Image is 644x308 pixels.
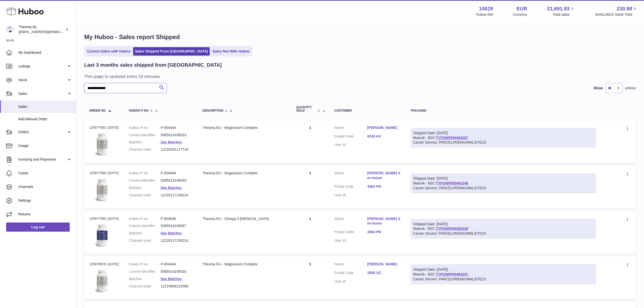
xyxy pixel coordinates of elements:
[89,125,119,130] div: 125877833 | [DATE]
[18,130,67,134] span: Orders
[129,185,161,190] dt: Batches
[18,212,72,217] span: Returns
[89,223,115,248] img: 106291725893086.jpg
[367,270,400,275] a: 3905 GC
[553,12,575,17] span: Total sales
[595,5,638,17] a: 230.98 AVAILABLE Stock Total
[84,33,636,41] h1: My Huboo - Sales report Shipped
[161,231,182,235] a: See Batches
[84,74,635,79] h3: This page is updated every 15 minutes
[367,125,400,130] a: [PERSON_NAME]
[334,171,367,182] dt: Name
[413,267,594,272] div: Shipped Date: [DATE]
[129,140,161,145] dt: Batches
[161,193,192,198] dd: 12220117156214
[161,224,192,228] dd: 5065014245057
[410,128,596,148] div: Maersk - B2C:
[161,186,182,190] a: See Batches
[334,262,367,268] dt: Name
[18,50,72,55] span: My Dashboard
[547,5,569,12] span: 21,691.93
[595,12,638,17] span: AVAILABLE Stock Total
[476,12,493,17] div: Huboo Ref
[410,173,596,193] div: Maersk - B2C:
[291,211,329,254] td: 1
[18,171,72,176] span: Cases
[413,186,594,191] div: Carrier Service: PARCELPREMIUMNLSITE15
[516,5,527,12] strong: EUR
[89,177,115,202] img: 106291725893142.jpg
[129,238,161,243] dt: Channel order
[129,147,161,152] dt: Channel order
[18,64,67,69] span: Listings
[513,12,527,17] div: Currency
[367,216,400,226] a: [PERSON_NAME] den boom
[129,133,161,138] dt: Current identifier
[129,216,161,221] dt: Huboo P no
[19,25,64,34] div: Theonia NL
[367,230,400,234] a: 3864 PN
[367,184,400,189] a: 3864 PN
[18,78,67,82] span: Stock
[203,171,286,176] div: Theonia EU - Magnesium Complex
[18,91,67,96] span: Sales
[410,219,596,239] div: Maersk - B2C:
[161,140,182,144] a: See Batches
[129,231,161,236] dt: Batches
[89,109,106,112] span: Order No
[203,125,286,130] div: Theonia EU - Magnesium Complex
[18,143,72,148] span: Usage
[161,178,192,183] dd: 5065014245033
[89,171,119,175] div: 125877366 | [DATE]
[334,238,367,243] dt: User Id
[129,178,161,183] dt: Current identifier
[594,86,603,91] label: Show
[161,269,192,274] dd: 5065014245033
[203,262,286,267] div: Theonia EU - Magnesium Complex
[211,47,251,56] a: Sales Not With Huboo
[161,277,182,281] a: See Batches
[129,284,161,289] dt: Channel order
[129,193,161,198] dt: Channel order
[18,198,72,203] span: Settings
[334,216,367,227] dt: Name
[129,277,161,281] dt: Batches
[410,264,596,284] div: Maersk - B2C:
[161,216,192,221] dd: P-604046
[413,176,594,181] div: Shipped Date: [DATE]
[161,262,192,267] dd: P-604044
[334,142,367,147] dt: User Id
[161,147,192,152] dd: 12220421177718
[334,230,367,236] dt: Postal Code
[479,5,493,12] strong: 10629
[161,133,192,138] dd: 5065014245033
[161,238,192,243] dd: 12220117156214
[203,109,223,112] span: Description
[18,184,72,189] span: Channels
[161,284,192,289] dd: 12219969110390
[18,117,72,122] span: Add Manual Order
[334,109,400,112] div: Customer
[129,269,161,274] dt: Current identifier
[6,223,70,232] a: Log out
[617,5,632,12] span: 230.98
[436,181,468,185] a: TYPQWPI00483248
[129,224,161,228] dt: Current identifier
[367,262,400,267] a: [PERSON_NAME]
[89,268,115,294] img: 106291725893142.jpg
[19,30,75,34] span: [EMAIL_ADDRESS][DOMAIN_NAME]
[334,279,367,284] dt: User Id
[85,47,132,56] a: Current Sales with Huboo
[291,120,329,163] td: 1
[129,109,149,112] span: Huboo P no
[291,166,329,209] td: 1
[413,131,594,135] div: Shipped Date: [DATE]
[436,272,468,276] a: TYPQWPI00483241
[6,26,14,33] img: info@wholesomegoods.eu
[18,104,72,109] span: Sales
[413,231,594,236] div: Carrier Service: PARCELPREMIUMNLSITE15
[129,262,161,267] dt: Huboo P no
[296,106,316,112] span: Quantity Sold
[89,262,119,266] div: 125876818 | [DATE]
[413,140,594,145] div: Carrier Service: PARCELPREMIUMNLSITE15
